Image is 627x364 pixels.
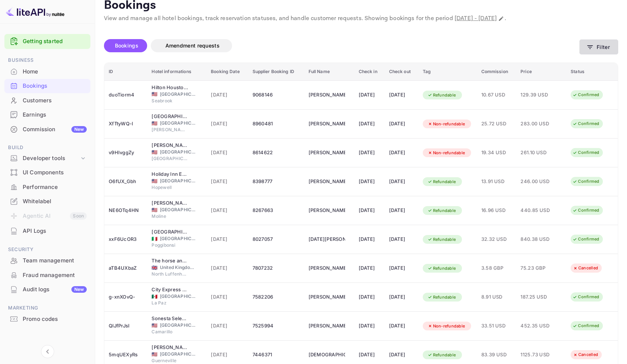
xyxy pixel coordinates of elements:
[160,178,197,184] span: [GEOGRAPHIC_DATA]
[579,39,618,54] button: Filter
[4,312,90,326] a: Promo codes
[160,293,197,300] span: [GEOGRAPHIC_DATA]
[4,94,90,108] div: Customers
[109,349,143,361] div: 5mqUEXyRs
[4,122,90,137] div: CommissionNew
[568,90,604,99] div: Confirmed
[423,148,470,158] div: Non-refundable
[4,122,90,136] a: CommissionNew
[481,293,512,301] span: 8.91 USD
[4,268,90,283] div: Fraud management
[211,206,243,215] span: [DATE]
[4,283,90,296] a: Audit logsNew
[253,118,300,130] div: 8960481
[304,63,354,81] th: Full Name
[4,268,90,282] a: Fraud management
[389,205,414,216] div: [DATE]
[389,262,414,274] div: [DATE]
[23,227,87,235] div: API Logs
[568,235,604,244] div: Confirmed
[455,15,497,22] span: [DATE] - [DATE]
[359,291,380,303] div: [DATE]
[4,312,90,326] div: Promo codes
[520,235,557,243] span: 840.38 USD
[309,320,345,332] div: Gabriel Ruiz
[152,179,157,183] span: United States of America
[481,235,512,243] span: 32.32 USD
[516,63,566,81] th: Price
[4,180,90,194] div: Performance
[109,291,143,303] div: g-xnXOvQ-
[253,147,300,159] div: 8614622
[4,94,90,107] a: Customers
[160,351,197,357] span: [GEOGRAPHIC_DATA]
[152,98,188,104] span: Seabrook
[359,262,380,274] div: [DATE]
[152,150,157,155] span: United States of America
[211,293,243,301] span: [DATE]
[389,349,414,361] div: [DATE]
[23,271,87,280] div: Fraud management
[253,234,300,245] div: 8027057
[160,206,197,213] span: [GEOGRAPHIC_DATA]
[359,147,380,159] div: [DATE]
[4,194,90,209] div: Whitelabel
[147,63,206,81] th: Hotel informations
[152,213,188,220] span: Moline
[4,224,90,238] a: API Logs
[152,121,157,126] span: United States of America
[253,205,300,216] div: 8267663
[4,56,90,64] span: Business
[389,320,414,332] div: [DATE]
[359,176,380,187] div: [DATE]
[109,320,143,332] div: QlJfPrJsI
[4,166,90,180] div: UI Components
[389,176,414,187] div: [DATE]
[4,224,90,238] div: API Logs
[23,68,87,76] div: Home
[423,177,461,186] div: Refundable
[211,322,243,330] span: [DATE]
[23,111,87,119] div: Earnings
[359,89,380,101] div: [DATE]
[152,184,188,191] span: Hopewell
[211,149,243,157] span: [DATE]
[104,63,147,81] th: ID
[4,194,90,208] a: Whitelabel
[109,89,143,101] div: duoTiorm4
[152,265,157,270] span: United Kingdom of Great Britain and Northern Ireland
[481,264,512,272] span: 3.58 GBP
[385,63,418,81] th: Check out
[152,126,188,133] span: [PERSON_NAME][GEOGRAPHIC_DATA]
[152,344,188,351] div: Dawn Ranch
[253,320,300,332] div: 7525994
[520,351,557,359] span: 1125.73 USD
[4,166,90,179] a: UI Components
[4,108,90,122] div: Earnings
[152,155,188,162] span: [GEOGRAPHIC_DATA]
[253,349,300,361] div: 7446371
[152,171,188,178] div: Holiday Inn Express Hopewell - Fort Lee Area, an IHG Hotel
[109,176,143,187] div: O6fUX_Gbh
[165,42,220,49] span: Amendment requests
[104,14,618,23] p: View and manage all hotel bookings, track reservation statuses, and handle customer requests. Sho...
[23,82,87,90] div: Bookings
[520,91,557,99] span: 129.39 USD
[520,264,557,272] span: 75.23 GBP
[309,349,345,361] div: Christian Ruiz
[109,205,143,216] div: NE6OTq4HN
[481,351,512,359] span: 83.39 USD
[423,206,461,215] div: Refundable
[152,236,157,241] span: Italy
[389,234,414,245] div: [DATE]
[309,234,345,245] div: Noel Ruiz
[152,257,188,265] div: The horse and panniers guest house.
[109,147,143,159] div: v9HIvggZy
[160,235,197,242] span: [GEOGRAPHIC_DATA]
[4,152,90,165] div: Developer tools
[359,320,380,332] div: [DATE]
[4,79,90,93] div: Bookings
[23,257,87,265] div: Team management
[481,120,512,128] span: 25.72 USD
[566,63,618,81] th: Status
